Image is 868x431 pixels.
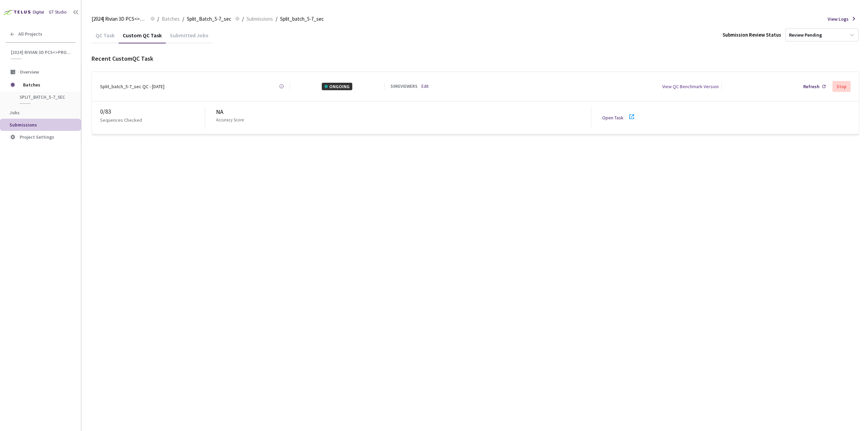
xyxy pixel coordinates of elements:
span: Batches [162,15,180,23]
span: All Projects [18,31,42,37]
div: 0 / 83 [100,107,205,116]
span: Split_Batch_5-7_sec [20,94,70,100]
div: Review Pending [789,32,822,38]
div: GT Studio [49,9,67,16]
div: ONGOING [322,83,352,90]
div: Recent Custom QC Task [92,54,859,63]
a: Submissions [245,15,274,22]
div: NA [216,107,591,117]
div: Split_batch_5-7_sec QC - [DATE] [100,83,164,90]
span: Split_batch_5-7_sec [280,15,324,23]
a: Open Task [602,115,624,121]
span: Split_Batch_5-7_sec [187,15,231,23]
div: Refresh [803,83,820,90]
span: Batches [23,78,70,92]
span: Project Settings [20,134,54,140]
div: 50 REVIEWERS [391,83,417,90]
a: Edit [421,83,429,90]
p: Accuracy Score [216,117,244,123]
span: [2024] Rivian 3D PCS<>Production [92,15,146,23]
div: Submission Review Status [723,31,781,39]
a: Batches [160,15,181,22]
div: QC Task [92,32,119,43]
span: Overview [20,69,39,75]
span: Jobs [9,110,20,116]
span: [2024] Rivian 3D PCS<>Production [11,50,72,55]
p: Sequences Checked [100,116,142,124]
span: Submissions [9,122,37,128]
div: View QC Benchmark Version [662,83,719,90]
li: / [157,15,159,23]
li: / [242,15,244,23]
li: / [182,15,184,23]
div: Custom QC Task [119,32,166,43]
div: Stop [836,84,847,89]
span: Submissions [246,15,273,23]
span: View Logs [828,15,849,23]
div: Submitted Jobs [166,32,212,43]
li: / [276,15,277,23]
